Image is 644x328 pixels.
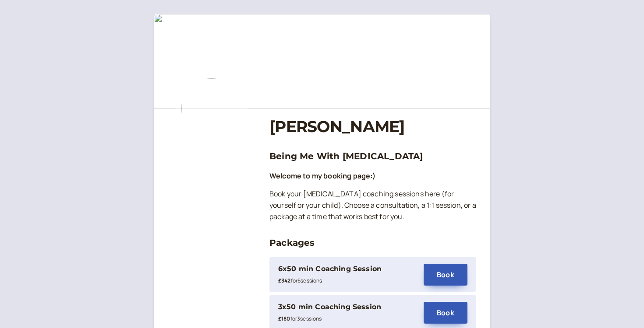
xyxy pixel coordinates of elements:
h3: Being Me With [MEDICAL_DATA] [269,149,476,163]
div: 6x50 min Coaching Session£342for6sessions [278,263,415,286]
button: Book [424,302,467,324]
div: 3x50 min Coaching Session [278,301,381,313]
div: 6x50 min Coaching Session [278,263,382,275]
strong: Welcome to my booking page:) [269,171,375,181]
b: £180 [278,315,290,322]
h3: Packages [269,236,476,250]
small: for 6 session s [278,277,322,284]
button: Book [424,264,467,286]
p: Book your [MEDICAL_DATA] coaching sessions here (for yourself or your child). Choose a consultati... [269,188,476,223]
small: for 3 session s [278,315,322,322]
div: 3x50 min Coaching Session£180for3sessions [278,301,415,324]
h1: [PERSON_NAME] [269,117,476,136]
b: £342 [278,277,291,284]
